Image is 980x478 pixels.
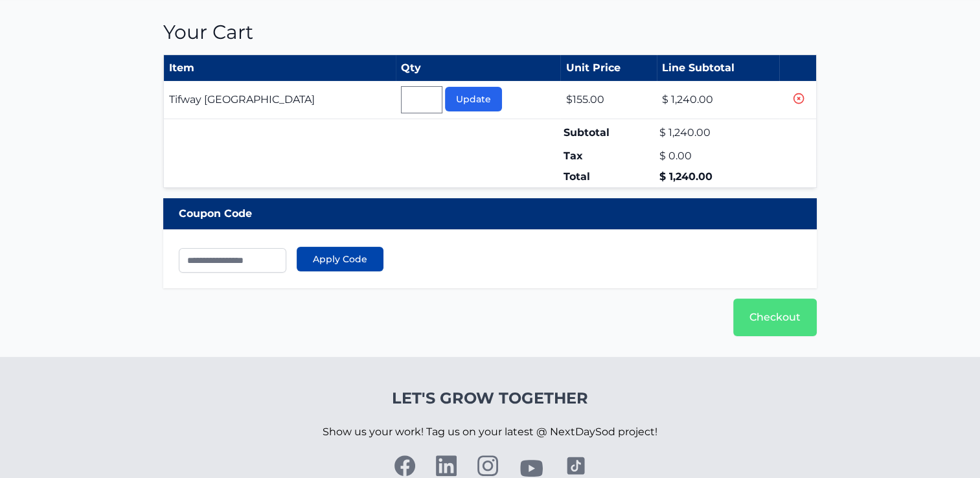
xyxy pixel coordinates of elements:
td: $ 1,240.00 [657,166,780,188]
a: Checkout [733,299,817,336]
h1: Your Cart [163,21,817,44]
td: Tifway [GEOGRAPHIC_DATA] [164,81,396,119]
h4: Let's Grow Together [323,388,657,409]
span: Apply Code [313,253,367,266]
div: Coupon Code [163,198,817,229]
td: Total [560,166,656,188]
td: Tax [560,146,656,166]
th: Unit Price [560,55,656,82]
td: $ 1,240.00 [657,119,780,146]
td: $ 1,240.00 [657,81,780,119]
td: $155.00 [560,81,656,119]
button: Update [445,87,502,111]
th: Item [164,55,396,82]
th: Line Subtotal [657,55,780,82]
td: $ 0.00 [657,146,780,166]
td: Subtotal [560,119,656,146]
p: Show us your work! Tag us on your latest @ NextDaySod project! [323,409,657,455]
button: Apply Code [297,247,383,271]
th: Qty [396,55,561,82]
